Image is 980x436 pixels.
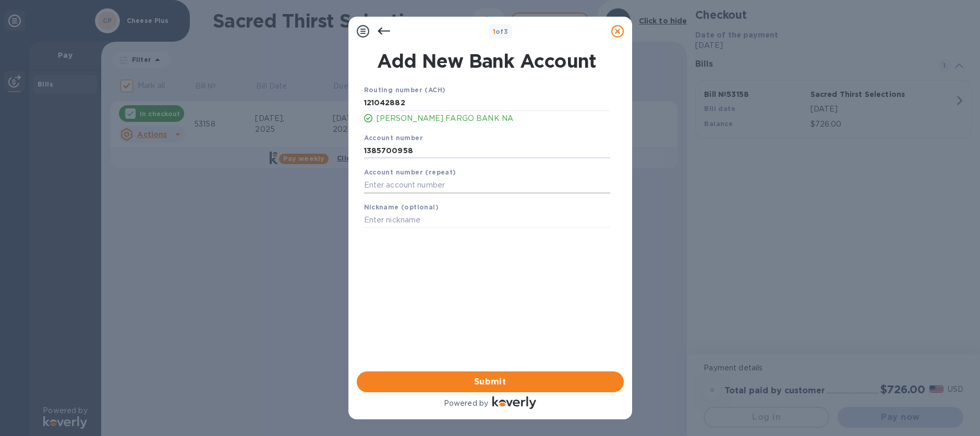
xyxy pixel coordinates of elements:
[364,143,610,158] input: Enter account number
[357,371,624,392] button: Submit
[365,376,615,388] span: Submit
[358,50,616,72] h1: Add New Bank Account
[444,398,488,409] p: Powered by
[377,113,610,124] p: [PERSON_NAME] FARGO BANK NA
[493,28,495,35] span: 1
[364,178,610,193] input: Enter account number
[364,203,439,211] b: Nickname (optional)
[364,134,424,142] b: Account number
[364,86,446,94] b: Routing number (ACH)
[364,213,610,228] input: Enter nickname
[492,396,536,409] img: Logo
[364,168,456,176] b: Account number (repeat)
[493,28,509,35] b: of 3
[364,95,610,111] input: Enter routing number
